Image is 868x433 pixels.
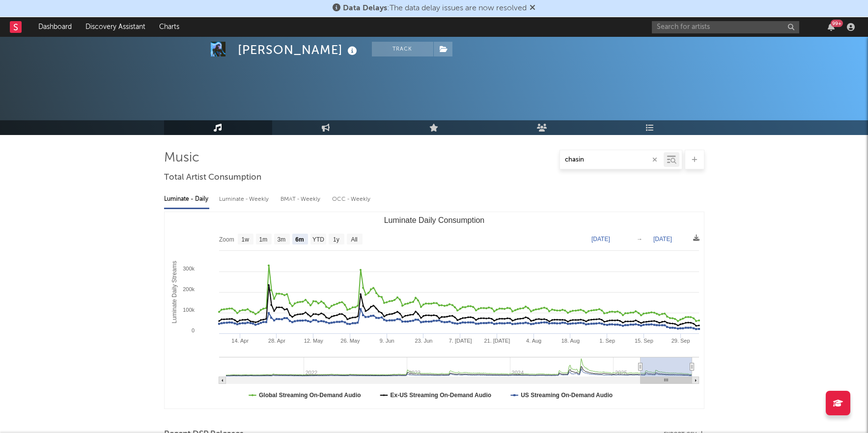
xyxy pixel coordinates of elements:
text: 18. Aug [561,338,579,344]
span: Total Artist Consumption [164,172,261,184]
text: 12. May [304,338,323,344]
text: 1w [241,236,249,243]
text: 1y [333,236,339,243]
div: [PERSON_NAME] [238,42,360,58]
button: 99+ [828,23,835,31]
div: Luminate - Weekly [219,191,271,208]
text: 23. Jun [415,338,432,344]
a: Dashboard [31,17,79,37]
text: 1. Sep [599,338,615,344]
a: Charts [152,17,186,37]
text: US Streaming On-Demand Audio [521,392,613,399]
text: 28. Apr [268,338,285,344]
div: OCC - Weekly [332,191,371,208]
text: 21. [DATE] [484,338,510,344]
text: 300k [183,266,195,271]
text: → [637,236,643,243]
input: Search by song name or URL [560,156,664,164]
text: 14. Apr [231,338,249,344]
span: Data Delays [343,4,387,12]
div: Luminate - Daily [164,191,209,208]
text: 4. Aug [526,338,541,344]
text: All [351,236,357,243]
span: Dismiss [530,4,535,12]
text: 15. Sep [634,338,653,344]
text: 29. Sep [671,338,690,344]
text: Zoom [219,236,234,243]
text: YTD [312,236,324,243]
a: Discovery Assistant [79,17,152,37]
text: [DATE] [591,236,610,243]
text: Luminate Daily Consumption [384,216,484,224]
div: BMAT - Weekly [280,191,322,208]
text: 9. Jun [379,338,394,344]
text: 26. May [340,338,360,344]
text: 100k [183,307,195,313]
text: [DATE] [653,236,672,243]
text: 0 [191,327,194,333]
text: 1m [259,236,267,243]
text: 6m [295,236,304,243]
text: Global Streaming On-Demand Audio [259,392,361,399]
div: 99 + [831,20,843,27]
text: 7. [DATE] [448,338,472,344]
button: Track [372,42,433,56]
text: 200k [183,286,195,292]
text: 3m [277,236,285,243]
span: : The data delay issues are now resolved [343,4,527,12]
input: Search for artists [652,21,799,33]
text: Luminate Daily Streams [170,261,177,323]
svg: Luminate Daily Consumption [165,212,704,408]
text: Ex-US Streaming On-Demand Audio [390,392,491,399]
